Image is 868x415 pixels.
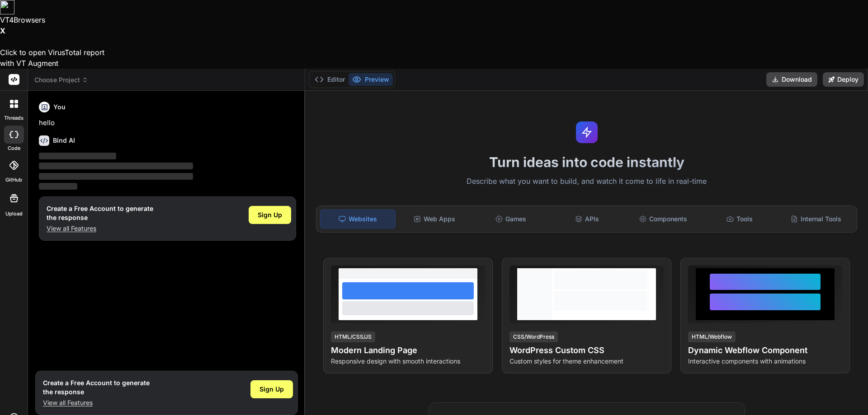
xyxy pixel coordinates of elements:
p: View all Features [43,398,150,407]
h6: Bind AI [53,136,75,145]
div: Games [474,210,548,228]
h1: Create a Free Account to generate the response [47,204,153,222]
div: Internal Tools [778,210,853,228]
button: Download [766,72,817,87]
p: hello [39,118,296,128]
div: HTML/CSS/JS [331,331,375,342]
span: Sign Up [258,210,282,219]
span: ‌ [39,173,193,180]
span: ‌ [39,163,193,169]
div: HTML/Webflow [688,331,736,342]
label: GitHub [5,176,22,184]
p: View all Features [47,224,153,233]
h4: Dynamic Webflow Component [688,344,842,357]
p: Responsive design with smooth interactions [331,357,485,366]
h4: WordPress Custom CSS [509,344,664,357]
p: Interactive components with animations [688,357,842,366]
label: threads [4,114,24,122]
div: Tools [703,210,777,228]
div: Websites [320,210,396,228]
h1: Turn ideas into code instantly [311,154,863,170]
div: CSS/WordPress [509,331,558,342]
p: Describe what you want to build, and watch it come to life in real-time [311,176,863,187]
div: Components [626,210,701,228]
div: Web Apps [397,210,472,228]
h4: Modern Landing Page [331,344,485,357]
span: ‌ [39,153,116,159]
h1: Create a Free Account to generate the response [43,378,150,396]
label: code [8,145,20,152]
button: Deploy [823,72,864,87]
span: Choose Project [34,75,88,84]
span: Sign Up [259,385,284,394]
label: Upload [5,210,23,218]
div: APIs [550,210,624,228]
p: Custom styles for theme enhancement [509,357,664,366]
button: Editor [311,73,349,86]
span: ‌ [39,183,77,190]
h6: You [53,103,66,112]
button: Preview [349,73,393,86]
